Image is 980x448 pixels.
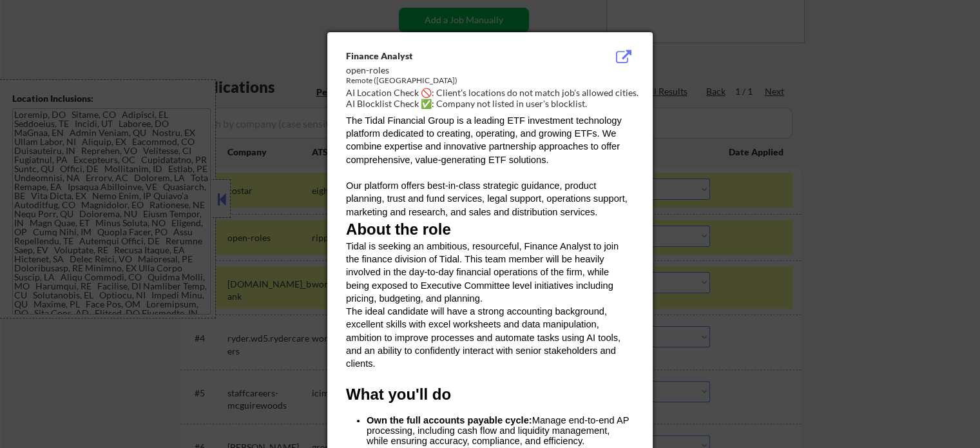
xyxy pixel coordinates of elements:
[346,220,451,238] strong: About the role
[367,415,532,425] strong: Own the full accounts payable cycle:
[346,115,624,165] span: The Tidal Financial Group is a leading ETF investment technology platform dedicated to creating, ...
[346,64,569,77] div: open-roles
[346,97,639,110] div: AI Blocklist Check ✅: Company not listed in user's blocklist.
[346,241,621,304] span: Tidal is seeking an ambitious, resourceful, Finance Analyst to join the finance division of Tidal...
[346,385,451,403] strong: What you'll do
[346,306,623,369] span: The ideal candidate will have a strong accounting background, excellent skills with excel workshe...
[346,86,639,99] div: AI Location Check 🚫: Client's locations do not match job's allowed cities.
[346,75,569,86] div: Remote ([GEOGRAPHIC_DATA])
[367,415,631,446] span: Manage end-to-end AP processing, including cash flow and liquidity management, while ensuring acc...
[346,180,630,217] span: Our platform offers best-in-class strategic guidance, product planning, trust and fund services, ...
[346,50,569,63] div: Finance Analyst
